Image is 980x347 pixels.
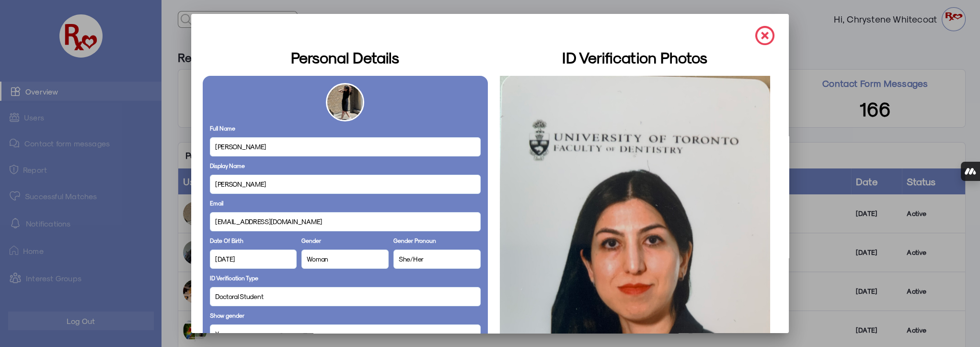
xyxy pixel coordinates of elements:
[215,216,322,227] span: [EMAIL_ADDRESS][DOMAIN_NAME]
[307,254,328,264] span: Woman
[215,142,266,152] span: [PERSON_NAME]
[210,236,243,245] label: Date Of Birth
[215,179,266,189] span: [PERSON_NAME]
[210,199,223,207] label: Email
[393,236,436,245] label: Gender Pronoun
[215,254,235,264] span: [DATE]
[562,46,707,69] h3: ID Verification Photos
[215,291,264,301] span: Doctoral Student
[399,254,424,264] span: She/Her
[215,329,225,339] span: Yes
[210,161,245,170] label: Display Name
[301,236,321,245] label: Gender
[210,311,244,320] label: Show gender
[210,124,235,132] label: Full Name
[291,46,399,69] h3: Personal Details
[210,274,258,282] label: ID Verification Type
